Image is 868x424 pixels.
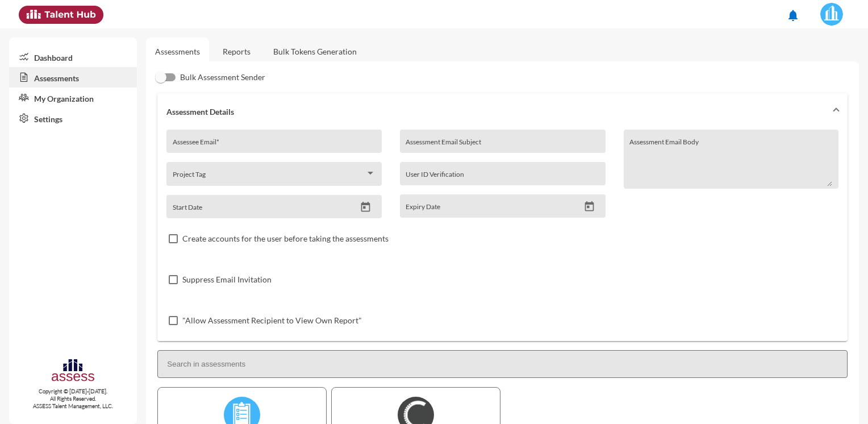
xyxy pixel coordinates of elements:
a: Bulk Tokens Generation [264,38,366,65]
p: Copyright © [DATE]-[DATE]. All Rights Reserved. ASSESS Talent Management, LLC. [9,388,137,410]
mat-icon: notifications [786,9,800,22]
a: Settings [9,108,137,128]
img: assesscompany-logo.png [51,358,95,385]
button: Open calendar [579,201,599,213]
a: Assessments [9,67,137,88]
span: Suppress Email Invitation [182,273,272,286]
a: My Organization [9,88,137,108]
span: Bulk Assessment Sender [180,70,265,84]
div: Assessment Details [157,130,848,341]
a: Dashboard [9,47,137,67]
a: Reports [214,38,260,65]
a: Assessments [155,47,200,56]
mat-panel-title: Assessment Details [166,107,825,117]
input: Search in assessments [157,350,848,378]
button: Open calendar [356,201,375,213]
span: Create accounts for the user before taking the assessments [182,232,389,246]
span: "Allow Assessment Recipient to View Own Report" [182,314,362,327]
mat-expansion-panel-header: Assessment Details [157,93,848,130]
